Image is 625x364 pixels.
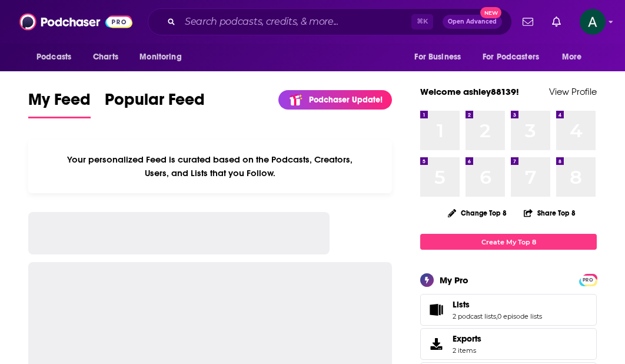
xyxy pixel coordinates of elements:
button: open menu [28,46,87,68]
a: Welcome ashley88139! [420,86,519,97]
span: PRO [581,276,595,284]
div: My Pro [440,274,468,286]
span: More [562,49,582,65]
img: Podchaser - Follow, Share and Rate Podcasts [19,11,132,33]
span: Exports [424,336,448,352]
span: New [480,7,501,18]
a: View Profile [549,86,597,97]
button: open menu [554,46,597,68]
span: ⌘ K [411,14,433,29]
span: My Feed [28,90,91,117]
span: Popular Feed [105,90,205,117]
span: For Podcasters [483,49,539,65]
a: 0 episode lists [497,312,542,320]
span: Exports [453,333,481,344]
a: Lists [453,299,542,310]
input: Search podcasts, credits, & more... [180,12,411,31]
button: open menu [406,46,476,68]
a: Show notifications dropdown [518,12,538,32]
a: 2 podcast lists [453,312,496,320]
span: Lists [453,299,470,310]
span: Lists [420,294,597,326]
p: Podchaser Update! [309,95,383,105]
span: For Business [414,49,461,65]
button: Open AdvancedNew [443,15,502,29]
button: open menu [475,46,556,68]
button: open menu [131,46,197,68]
span: Charts [93,49,118,65]
span: Open Advanced [448,19,497,25]
div: Search podcasts, credits, & more... [148,8,512,35]
div: Your personalized Feed is curated based on the Podcasts, Creators, Users, and Lists that you Follow. [28,140,392,193]
a: PRO [581,275,595,284]
button: Share Top 8 [523,201,576,224]
a: Charts [85,46,125,68]
img: User Profile [580,9,606,35]
a: Show notifications dropdown [547,12,566,32]
button: Change Top 8 [441,206,514,220]
a: Lists [424,302,448,318]
span: Monitoring [139,49,181,65]
span: , [496,312,497,320]
a: Exports [420,328,597,360]
a: My Feed [28,90,91,118]
span: Logged in as ashley88139 [580,9,606,35]
button: Show profile menu [580,9,606,35]
a: Popular Feed [105,90,205,118]
span: 2 items [453,346,481,355]
a: Create My Top 8 [420,234,597,250]
span: Podcasts [36,49,71,65]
